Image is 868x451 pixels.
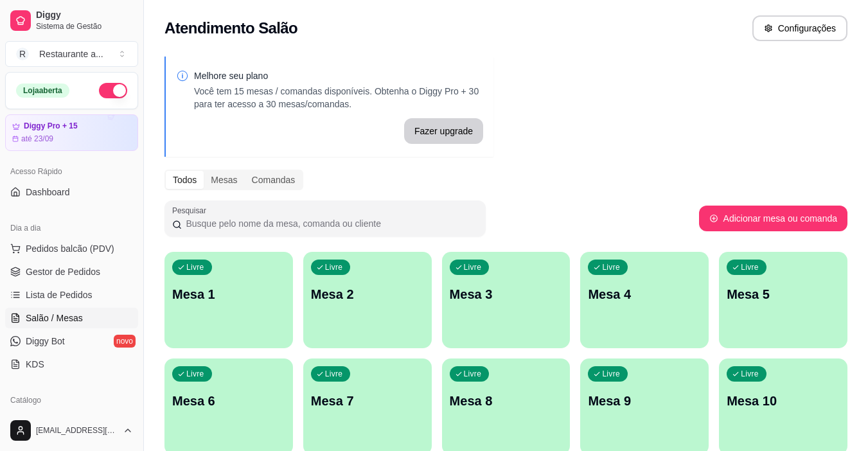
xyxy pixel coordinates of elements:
p: Livre [325,262,343,272]
p: Livre [741,262,759,272]
p: Mesa 5 [727,285,840,303]
p: Livre [602,369,620,379]
div: Catálogo [5,390,138,411]
a: DiggySistema de Gestão [5,5,138,36]
button: Adicionar mesa ou comanda [699,206,847,231]
button: LivreMesa 4 [580,252,709,348]
span: [EMAIL_ADDRESS][DOMAIN_NAME] [36,425,118,436]
div: Todos [166,171,204,189]
p: Livre [186,262,204,272]
span: Diggy [36,10,133,21]
p: Mesa 1 [172,285,285,303]
p: Mesa 9 [588,392,701,410]
a: KDS [5,354,138,375]
p: Mesa 6 [172,392,285,410]
a: Lista de Pedidos [5,285,138,305]
button: LivreMesa 5 [719,252,847,348]
button: [EMAIL_ADDRESS][DOMAIN_NAME] [5,415,138,446]
button: LivreMesa 2 [303,252,432,348]
div: Acesso Rápido [5,161,138,182]
label: Pesquisar [172,205,211,216]
p: Livre [186,369,204,379]
h2: Atendimento Salão [164,18,297,39]
div: Restaurante a ... [39,48,103,60]
p: Livre [741,369,759,379]
a: Diggy Pro + 15até 23/09 [5,114,138,151]
button: Alterar Status [99,83,127,98]
div: Dia a dia [5,218,138,238]
span: KDS [26,358,44,371]
span: Pedidos balcão (PDV) [26,242,114,255]
a: Dashboard [5,182,138,202]
p: Mesa 3 [450,285,563,303]
span: Sistema de Gestão [36,21,133,31]
p: Livre [602,262,620,272]
p: Mesa 8 [450,392,563,410]
button: LivreMesa 1 [164,252,293,348]
div: Loja aberta [16,84,69,98]
span: Lista de Pedidos [26,288,93,301]
button: Fazer upgrade [404,118,483,144]
p: Livre [464,262,482,272]
p: Você tem 15 mesas / comandas disponíveis. Obtenha o Diggy Pro + 30 para ter acesso a 30 mesas/com... [194,85,483,111]
a: Gestor de Pedidos [5,261,138,282]
div: Comandas [245,171,303,189]
p: Mesa 7 [311,392,424,410]
span: Dashboard [26,186,70,199]
p: Mesa 2 [311,285,424,303]
p: Mesa 4 [588,285,701,303]
article: até 23/09 [21,134,53,144]
button: Pedidos balcão (PDV) [5,238,138,259]
p: Livre [464,369,482,379]
span: Salão / Mesas [26,312,83,324]
a: Diggy Botnovo [5,331,138,351]
span: Diggy Bot [26,335,65,348]
article: Diggy Pro + 15 [24,121,78,131]
a: Salão / Mesas [5,308,138,328]
p: Mesa 10 [727,392,840,410]
span: R [16,48,29,60]
button: Select a team [5,41,138,67]
p: Melhore seu plano [194,69,483,82]
p: Livre [325,369,343,379]
span: Gestor de Pedidos [26,265,100,278]
button: Configurações [752,15,847,41]
input: Pesquisar [182,217,478,230]
button: LivreMesa 3 [442,252,571,348]
div: Mesas [204,171,244,189]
